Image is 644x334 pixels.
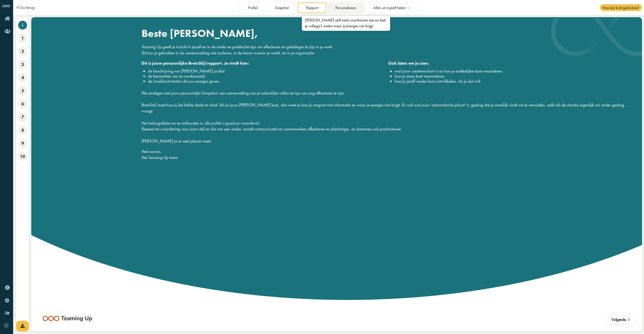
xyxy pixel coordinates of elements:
span: 6 [18,100,27,108]
li: hoe je stress kunt verminderen [395,74,635,79]
li: de kenmerken van je voorkeursstijl [148,74,388,79]
li: hoe jij jezelf verder kunt ontwikkelen, als je dat wilt [395,79,635,84]
div: We eindigen met jouw persoonlijke Snapshot: een samenvatting van je natuurlijke rollen en tips om... [138,27,635,165]
span: 3 [18,60,27,69]
a: Personaliseer [327,3,364,13]
p: Veel succes, Het Teaming Up team [142,149,635,161]
p: Teaming Up geeft je inzicht in jezelf en in de ander en praktische tips om effectiever en gelukki... [142,44,635,56]
span: Alles uit mijzelf halen [373,6,406,10]
span: BreinStijl meet hoe jij het liefste denkt en doet. Als je jouw [PERSON_NAME] kent, dan weet je ho... [142,102,624,114]
span: 4 [18,73,27,82]
a: Snapshot [267,3,297,13]
span: 7 [18,113,27,122]
span: Hoe kan ik dit gebruiken? [600,4,641,11]
h1: Beste [PERSON_NAME], [142,27,635,40]
span: 1 [18,34,27,43]
a: Ga terug [19,5,35,10]
a: Profiel [240,3,266,13]
li: wat jouw creatieve kant is en hoe je makkelijker kunt veranderen [395,68,635,74]
span: i [18,21,27,30]
a: Alles uit mijzelf halen [365,3,417,13]
span: 2 [18,47,27,56]
li: de (werk)activiteiten die jou energie geven [148,79,388,84]
div: Ook laten we je zien: [388,60,635,66]
span: 8 [18,126,27,135]
a: Rapport [298,3,326,13]
span: 5 [18,86,27,95]
span: 10 [18,152,27,161]
img: teaming-logo.png [42,314,93,323]
p: Het belangrijkste om te onthouden is: elk profiel is goed en waardevol. Respect en waardering voo... [142,114,635,144]
button: Volgende [606,315,635,325]
div: Dit is jouw persoonlijke BreinStijl rapport. Je vindt hier: [142,60,388,66]
li: de beschrijving van [PERSON_NAME] profiel [148,68,388,74]
span: 9 [18,139,27,148]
